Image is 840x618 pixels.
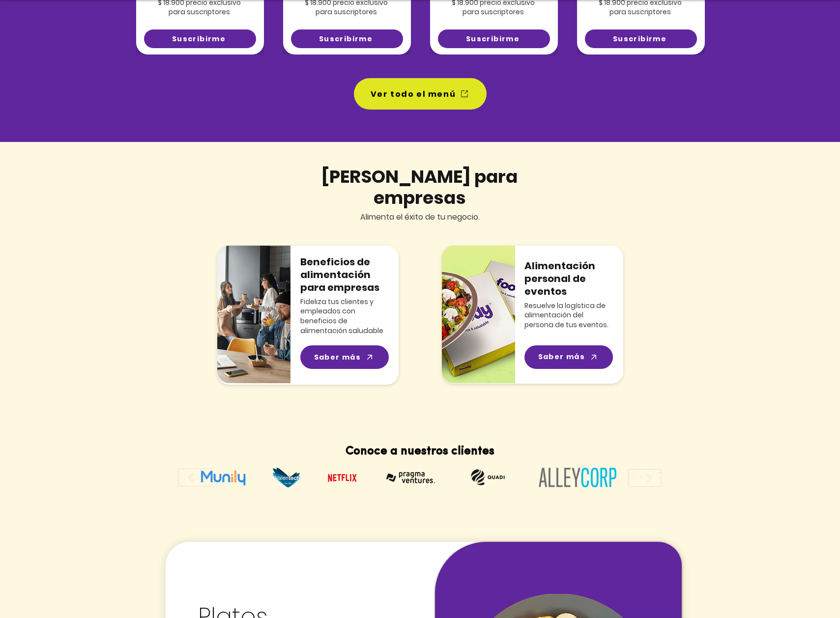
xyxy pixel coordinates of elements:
[524,345,613,369] a: Saber más
[300,345,389,369] a: Saber más
[321,164,518,210] span: [PERSON_NAME] para empresas
[319,34,373,44] span: Suscribirme
[442,246,515,383] img: cateringCompressed.png
[346,446,494,457] span: Conoce a nuestros clientes
[217,246,290,383] img: img-beneficiosCompressed.png
[291,29,403,48] a: Suscribirme
[371,88,456,100] span: Ver todo el menú
[585,29,697,48] a: Suscribirme
[144,29,256,48] a: Suscribirme
[524,301,608,330] span: Resuelve la logística de alimentación del persona de tus eventos.
[300,255,379,294] span: Beneficios de alimentación para empresas
[783,561,830,608] iframe: Messagebird Livechat Widget
[177,467,214,489] button: play backward
[438,29,550,48] a: Suscribirme
[538,352,585,362] span: Saber más
[314,352,361,363] span: Saber más
[354,78,487,110] a: Ver todo el menú
[626,467,664,489] button: play forward
[179,468,661,487] div: Slider gallery
[172,34,226,44] span: Suscribirme
[466,34,520,44] span: Suscribirme
[524,259,595,298] span: Alimentación personal de eventos
[613,34,666,44] span: Suscribirme
[300,297,383,336] span: Fideliza tus clientes y empleados con beneficios de alimentación saludable
[360,211,480,223] span: Alimenta el éxito de tu negocio.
